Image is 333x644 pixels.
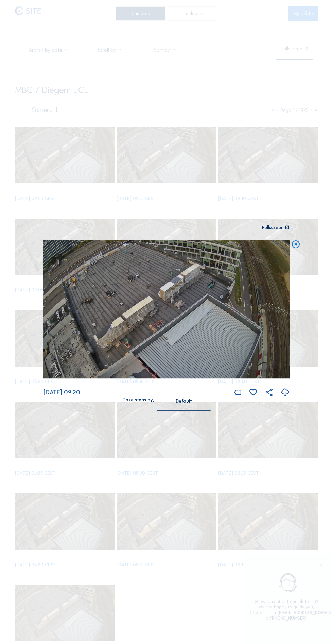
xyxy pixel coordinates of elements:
div: Fullscreen [262,225,284,230]
div: Default [176,398,192,404]
div: Take steps by: [123,398,154,403]
img: Image [43,240,290,379]
div: Default [157,398,211,410]
span: [DATE] 09:20 [43,389,80,396]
